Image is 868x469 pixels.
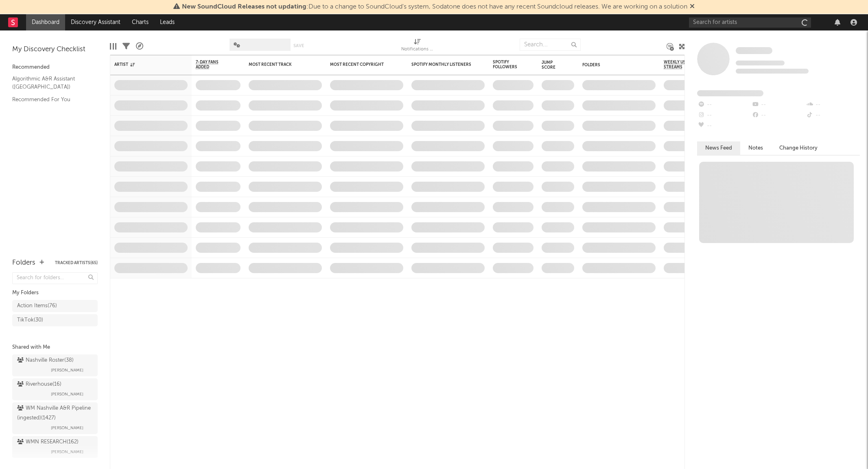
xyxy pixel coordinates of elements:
div: Filters [122,35,130,58]
span: [PERSON_NAME] [51,389,83,399]
div: My Folders [12,288,98,298]
div: Folders [582,63,643,67]
div: Action Items ( 76 ) [17,301,57,311]
span: [PERSON_NAME] [51,423,83,433]
div: My Discovery Checklist [12,45,98,54]
span: Fans Added by Platform [697,90,763,96]
button: Notes [740,141,771,155]
div: -- [697,100,751,110]
div: Nashville Roster ( 38 ) [17,356,74,365]
span: Dismiss [690,4,695,10]
div: Jump Score [542,60,562,70]
button: News Feed [697,141,740,155]
div: TikTok ( 30 ) [17,315,43,325]
div: Folders [12,258,35,268]
div: Recommended [12,63,98,72]
a: Algorithmic A&R Assistant ([GEOGRAPHIC_DATA]) [12,74,90,91]
input: Search... [520,39,581,51]
span: : Due to a change to SoundCloud's system, Sodatone does not have any recent Soundcloud releases. ... [182,4,687,10]
div: Artist [114,62,175,67]
a: Dashboard [26,14,65,30]
a: Leads [154,14,180,30]
div: -- [751,100,805,110]
div: -- [806,110,860,121]
a: Riverhouse(16)[PERSON_NAME] [12,378,98,400]
span: [PERSON_NAME] [51,447,83,457]
span: 7-Day Fans Added [196,60,228,69]
a: Action Items(76) [12,300,98,312]
div: Most Recent Track [249,62,310,67]
button: Save [293,43,304,48]
div: A&R Pipeline [136,35,143,58]
input: Search for artists [689,17,811,28]
span: [PERSON_NAME] [51,365,83,375]
div: -- [806,100,860,110]
a: Recommended For You [12,95,90,104]
div: Shared with Me [12,343,98,352]
div: Most Recent Copyright [330,62,391,67]
div: WM Nashville A&R Pipeline (ingested) ( 1427 ) [17,404,91,423]
button: Tracked Artists(65) [55,261,98,265]
button: Change History [771,141,826,155]
span: Tracking Since: [DATE] [736,61,785,65]
div: WMN RESEARCH ( 162 ) [17,437,79,447]
div: Notifications (Artist) [401,35,434,58]
div: Spotify Followers [493,60,521,69]
div: Notifications (Artist) [401,45,434,54]
div: -- [697,121,751,131]
div: -- [751,110,805,121]
div: Edit Columns [110,35,116,58]
a: Some Artist [736,47,772,55]
div: Riverhouse ( 16 ) [17,380,61,389]
a: WM Nashville A&R Pipeline (ingested)(1427)[PERSON_NAME] [12,402,98,434]
span: Some Artist [736,47,772,54]
span: Weekly US Streams [664,60,692,69]
a: WMN RESEARCH(162)[PERSON_NAME] [12,436,98,458]
span: 0 fans last week [736,69,809,74]
a: Nashville Roster(38)[PERSON_NAME] [12,354,98,376]
div: -- [697,110,751,121]
a: Discovery Assistant [65,14,126,30]
a: Charts [126,14,154,30]
div: Spotify Monthly Listeners [411,62,472,67]
span: New SoundCloud Releases not updating [182,4,306,10]
a: TikTok(30) [12,314,98,326]
input: Search for folders... [12,272,98,284]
